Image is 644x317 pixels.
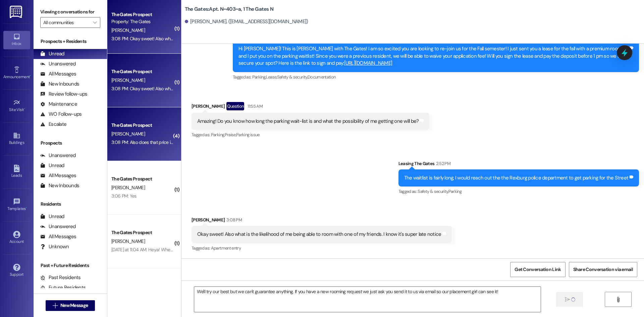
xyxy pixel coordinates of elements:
div: 3:06 PM: Yes [111,193,137,199]
span: Safety & security , [418,189,448,194]
span: Share Conversation via email [573,266,633,273]
div: The Gates Prospect [111,11,173,18]
div: Property: The Gates [111,18,173,25]
span: [PERSON_NAME] [111,27,145,33]
span: Parking issue [236,132,260,138]
a: Account [3,229,30,247]
div: Tagged as: [233,72,639,82]
div: Prospects [34,140,107,147]
div: Hi [PERSON_NAME]! This is [PERSON_NAME] with The Gates! I am so excited you are looking to re-joi... [238,45,628,67]
span: [PERSON_NAME] [111,184,145,191]
div: Residents [34,201,107,208]
div: Unanswered [40,152,76,159]
span: Parking , [252,74,266,80]
div: Unread [40,50,64,57]
span: Documentation [308,74,336,80]
div: Tagged as: [398,187,639,196]
div: The Gates Prospect [111,175,173,182]
div: [DATE] at 11:04 AM: Heya! When exactly is the first month of my contract due? I want to make sure... [111,247,360,253]
div: Maintenance [40,101,77,108]
span: • [26,205,27,210]
a: [URL][DOMAIN_NAME] [344,60,392,66]
div: Prospects + Residents [34,38,107,45]
a: Site Visit • [3,97,30,115]
span: New Message [60,302,88,309]
label: Viewing conversations for [40,7,100,17]
span: Safety & security , [277,74,308,80]
div: Leasing The Gates [398,160,639,169]
div: Escalate [40,121,66,128]
div: Unanswered [40,60,76,67]
div: 2:52 PM [434,160,450,167]
span: Parking [448,189,462,194]
div: Question [226,102,244,110]
div: [PERSON_NAME]. ([EMAIL_ADDRESS][DOMAIN_NAME]) [185,18,308,25]
div: Unread [40,213,64,220]
div: All Messages [40,233,76,240]
div: Amazing! Do you know how long the parking wait-list is and what the possibility of me getting one... [197,118,419,125]
div: All Messages [40,70,76,77]
div: Review follow-ups [40,91,87,98]
span: [PERSON_NAME] [111,238,145,244]
div: New Inbounds [40,182,79,189]
div: 3:08 PM: Okay sweet! Also what is the likelihood of me being able to room with one of my friends.... [111,36,353,42]
div: Okay sweet! Also what is the likelihood of me being able to room with one of my friends. I know i... [197,231,441,238]
div: WO Follow-ups [40,111,82,118]
div: All Messages [40,172,76,179]
img: ResiDesk Logo [10,6,23,18]
a: Inbox [3,31,30,49]
b: The Gates: Apt. N~403~a, 1 The Gates N [185,6,273,13]
textarea: We'll try our best but we can't guarantee anything. If you have a new rooming request we just ask... [194,287,540,312]
div: Past + Future Residents [34,262,107,269]
a: Buildings [3,130,30,148]
button: Share Conversation via email [569,262,637,277]
div: Unread [40,162,64,169]
button: Get Conversation Link [510,262,565,277]
span: • [30,73,31,78]
span: Apartment entry [211,245,241,251]
div: Tagged as: [192,130,430,140]
span: • [24,106,25,111]
div: [PERSON_NAME] [192,216,452,226]
span: [PERSON_NAME] [111,131,145,137]
div: Past Residents [40,274,81,281]
div: Unanswered [40,223,76,230]
span: Get Conversation Link [515,266,561,273]
div: The Gates Prospect [111,229,173,236]
a: Support [3,262,30,280]
div: The waitlist is fairly long, I would reach out the the Rexburg police department to get parking f... [404,174,629,181]
a: Leads [3,163,30,181]
span: Praise , [225,132,236,138]
i:  [615,297,621,302]
span: Parking , [211,132,225,138]
div: 3:08 PM: Okay sweet! Also what is the likelihood of me being able to room with one of my friends.... [111,86,353,92]
div: The Gates Prospect [111,68,173,75]
button: New Message [46,300,95,311]
i:  [93,20,97,25]
div: Future Residents [40,284,86,291]
div: New Inbounds [40,81,79,88]
i:  [53,303,58,308]
input: All communities [43,17,90,28]
div: 3:08 PM: Also does that price include the cheaper price because I signed a year long lease? [111,139,290,145]
div: 11:55 AM [246,103,263,110]
i:  [565,297,570,302]
div: The Gates Prospect [111,122,173,129]
span: [PERSON_NAME] [111,77,145,83]
div: Tagged as: [192,243,452,253]
div: [PERSON_NAME] [192,102,430,113]
div: Unknown [40,243,69,250]
span: Lease , [266,74,277,80]
div: 3:08 PM [225,216,241,223]
a: Templates • [3,196,30,214]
